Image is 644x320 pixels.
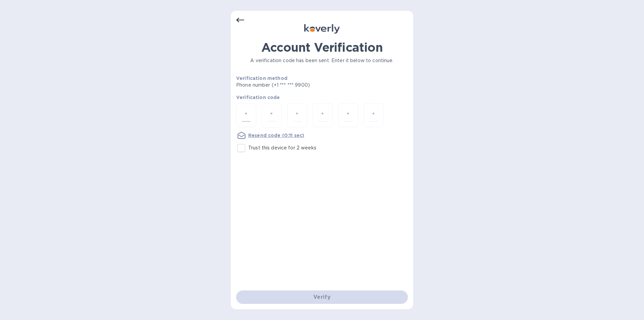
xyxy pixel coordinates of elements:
p: Verification code [236,94,408,101]
u: Resend code (0:11 sec) [248,133,304,138]
p: Phone number (+1 *** *** 9900) [236,82,361,89]
h1: Account Verification [236,40,408,54]
p: Trust this device for 2 weeks [248,144,316,151]
b: Verification method [236,76,287,81]
p: A verification code has been sent. Enter it below to continue. [236,57,408,64]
